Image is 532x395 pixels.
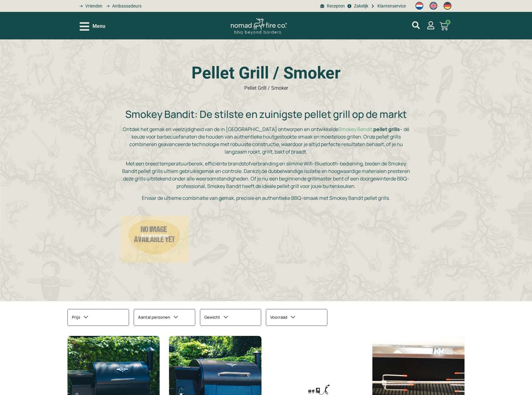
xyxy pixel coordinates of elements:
a: mijn account [412,21,420,29]
span: Recepten [325,3,345,9]
span: Menu [92,23,105,30]
img: Nederlands [415,2,423,10]
img: Nomad Logo [231,18,287,35]
a: Switch to Engels [426,0,440,12]
a: grill bill vrienden [77,3,102,9]
h2: Accessoires [121,230,189,241]
span: 0 [445,20,450,25]
a: Smokey Bandit [338,126,372,133]
a: Productcategorie bekijken Accessoires [121,216,189,279]
div: Open/Close Menu [80,21,105,32]
h3: Prijs [72,313,88,322]
nav: breadcrumbs [244,84,288,92]
span: Zakelijk [352,3,368,9]
h2: Smokey Bandit: De stilste en zuinigste pellet grill op de markt [121,108,411,120]
span: Ambassadeurs [111,3,142,9]
span: Vrienden [84,3,102,9]
h3: Gewicht [204,313,228,322]
p: Ontdek het gemak en veelzijdigheid van de in [GEOGRAPHIC_DATA] ontworpen en ontwikkelde – dé keuz... [121,125,411,155]
a: 0 [432,18,456,34]
h3: Aantal personen [138,313,178,322]
span: Pellet Grill / Smoker [244,85,288,91]
a: mijn account [427,21,435,29]
a: Switch to Duits [440,0,455,12]
h1: Pellet Grill / Smoker [121,65,411,81]
a: grill bill klantenservice [370,3,406,9]
p: Ervaar de ultieme combinatie van gemak, precisie en authentieke BBQ-smaak met Smokey Bandit pelle... [121,194,411,202]
h3: Voorraad [270,313,295,322]
span: Klantenservice [376,3,406,9]
img: Engels [430,2,437,10]
strong: pellet grills [373,126,400,133]
img: Accessoires [121,216,189,263]
p: Met een breed temperatuurbereik, efficiënte brandstofverbranding en slimme Wifi-Bluetooth-bedieni... [121,160,411,190]
a: BBQ recepten [319,3,345,9]
img: Duits [444,2,451,10]
a: grill bill ambassadors [104,3,142,9]
a: grill bill zakeljk [346,3,368,9]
